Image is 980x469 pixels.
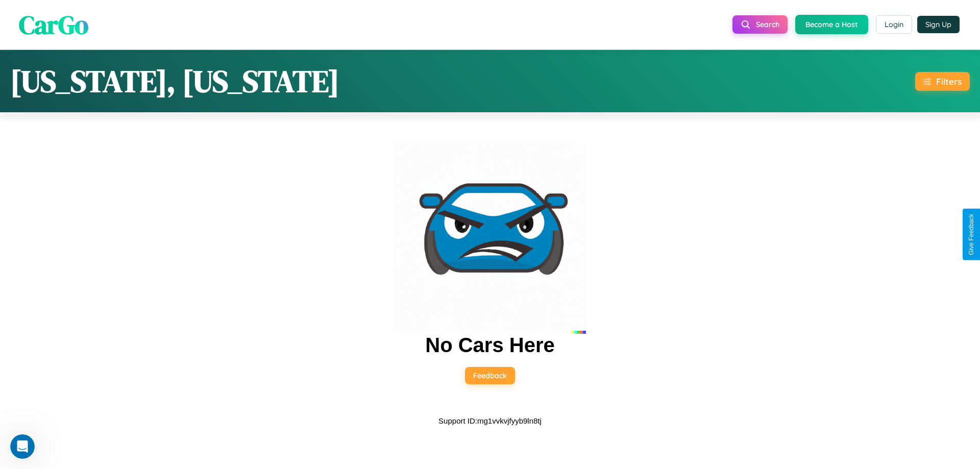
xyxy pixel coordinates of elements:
[915,72,970,91] button: Filters
[19,7,88,42] span: CarGo
[465,367,515,384] button: Feedback
[438,414,542,428] p: Support ID: mg1vvkvjfyyb9ln8tj
[394,142,586,334] img: car
[756,20,779,29] span: Search
[10,434,35,459] iframe: Intercom live chat
[917,16,960,33] button: Sign Up
[10,60,339,102] h1: [US_STATE], [US_STATE]
[936,76,962,87] div: Filters
[732,15,788,34] button: Search
[876,15,912,34] button: Login
[968,214,975,255] div: Give Feedback
[425,334,554,357] h2: No Cars Here
[795,15,868,34] button: Become a Host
